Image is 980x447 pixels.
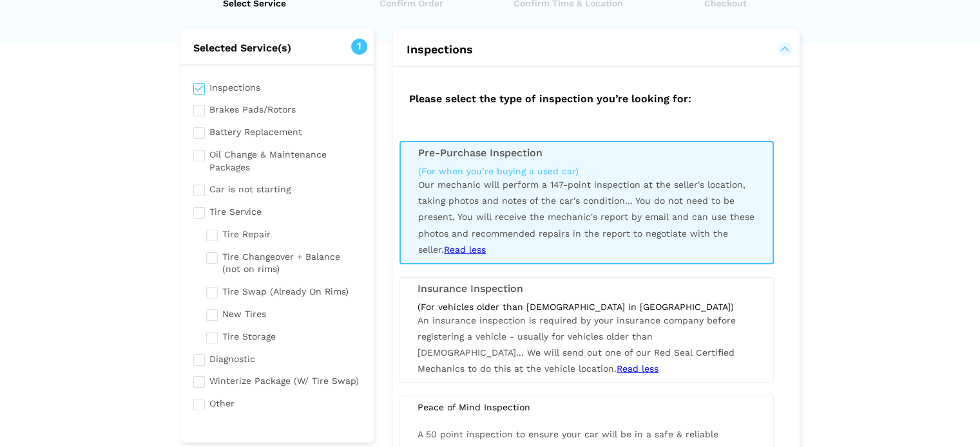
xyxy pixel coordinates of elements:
span: You do not need to be present. You will receive the mechanic's report by email and can use these ... [418,196,754,255]
h3: Pre-Purchase Inspection [418,147,755,159]
h3: Insurance Inspection [418,283,756,295]
span: We will send out one of our Red Seal Certified Mechanics to do this at the vehicle location. [418,347,735,374]
span: Read less [444,244,486,255]
span: Our mechanic will perform a 147-point inspection at the seller's location, taking photos and note... [418,179,754,255]
h2: Selected Service(s) [180,42,374,55]
div: (For vehicles older than [DEMOGRAPHIC_DATA] in [GEOGRAPHIC_DATA]) [418,301,756,313]
h2: Please select the type of inspection you’re looking for: [396,80,796,115]
span: Read less [617,363,658,374]
div: Peace of Mind Inspection [408,401,765,413]
span: 1 [351,39,367,55]
button: Inspections [406,42,787,57]
div: (For when you’re buying a used car) [418,165,755,177]
span: An insurance inspection is required by your insurance company before registering a vehicle - usua... [418,315,736,374]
